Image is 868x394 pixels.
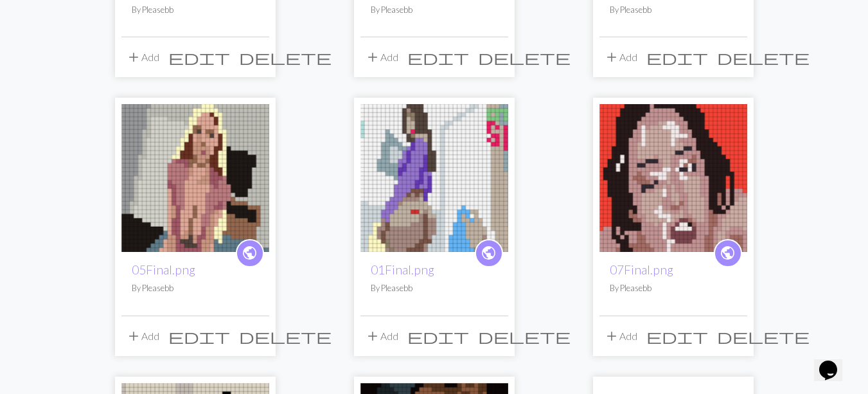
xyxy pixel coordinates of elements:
i: Edit [168,49,230,65]
span: edit [646,48,708,66]
span: delete [239,327,332,345]
button: Delete [235,45,336,69]
button: Edit [642,45,713,69]
button: Delete [713,45,814,69]
span: add [365,48,380,66]
button: Edit [403,324,474,348]
i: Edit [407,328,469,344]
button: Edit [642,324,713,348]
button: Add [360,324,403,348]
iframe: chat widget [814,343,855,381]
a: 05Final.png [121,170,269,183]
a: 01Final.png [360,170,508,183]
button: Add [121,45,164,69]
button: Edit [403,45,474,69]
span: add [126,327,141,345]
p: By Pleasebb [132,282,259,294]
a: 01Final.png [371,262,434,277]
span: public [242,243,258,263]
button: Add [599,45,642,69]
img: 07Final.png [599,104,747,252]
p: By Pleasebb [610,282,737,294]
button: Delete [474,324,575,348]
i: public [242,240,258,266]
a: 07Final.png [610,262,673,277]
button: Delete [713,324,814,348]
p: By Pleasebb [132,4,259,16]
p: By Pleasebb [610,4,737,16]
span: delete [239,48,332,66]
span: edit [407,327,469,345]
span: add [604,48,619,66]
img: 01Final.png [360,104,508,252]
span: public [720,243,736,263]
p: By Pleasebb [371,282,498,294]
span: delete [478,327,571,345]
span: delete [717,48,810,66]
img: 05Final.png [121,104,269,252]
i: Edit [168,328,230,344]
i: Edit [646,49,708,65]
p: By Pleasebb [371,4,498,16]
a: 05Final.png [132,262,195,277]
span: edit [168,48,230,66]
span: delete [478,48,571,66]
i: Edit [646,328,708,344]
span: delete [717,327,810,345]
span: public [481,243,497,263]
a: public [236,239,264,267]
a: public [714,239,742,267]
button: Delete [235,324,336,348]
button: Edit [164,324,235,348]
span: edit [646,327,708,345]
span: edit [407,48,469,66]
button: Edit [164,45,235,69]
span: edit [168,327,230,345]
button: Add [360,45,403,69]
button: Delete [474,45,575,69]
button: Add [121,324,164,348]
span: add [604,327,619,345]
span: add [365,327,380,345]
span: add [126,48,141,66]
i: public [481,240,497,266]
a: 07Final.png [599,170,747,183]
i: public [720,240,736,266]
button: Add [599,324,642,348]
a: public [475,239,503,267]
i: Edit [407,49,469,65]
